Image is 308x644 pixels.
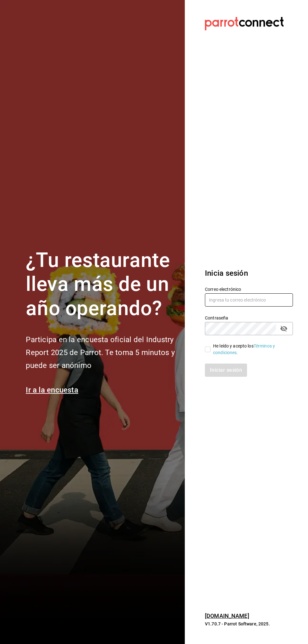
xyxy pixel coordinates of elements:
[213,343,288,356] div: He leído y acepto los
[205,621,293,627] p: V1.70.7 - Parrot Software, 2025.
[205,315,293,320] label: Contraseña
[26,248,177,321] h1: ¿Tu restaurante lleva más de un año operando?
[205,613,249,619] a: [DOMAIN_NAME]
[26,386,78,394] a: Ir a la encuesta
[278,323,289,334] button: passwordField
[26,333,177,372] h2: Participa en la encuesta oficial del Industry Report 2025 de Parrot. Te toma 5 minutos y puede se...
[205,293,293,307] input: Ingresa tu correo electrónico
[213,343,275,355] a: Términos y condiciones.
[205,287,293,291] label: Correo electrónico
[205,268,293,279] h3: Inicia sesión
